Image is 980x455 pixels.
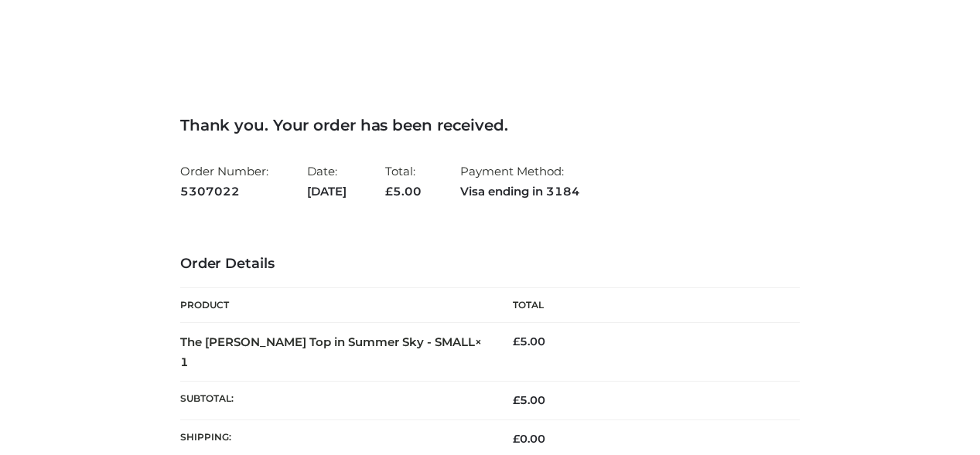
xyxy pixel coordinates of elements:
[180,182,268,202] strong: 5307022
[307,182,347,202] strong: [DATE]
[180,158,268,205] li: Order Number:
[180,382,490,419] th: Subtotal:
[180,116,800,134] h3: Thank you. Your order has been received.
[180,334,482,369] strong: × 1
[180,256,800,273] h3: Order Details
[513,334,520,348] span: £
[513,432,520,446] span: £
[385,184,393,199] span: £
[385,158,422,205] li: Total:
[385,184,422,199] span: 5.00
[180,334,482,369] strong: The [PERSON_NAME] Top in Summer Sky - SMALL
[460,182,580,202] strong: Visa ending in 3184
[513,334,545,348] bdi: 5.00
[513,393,545,407] span: 5.00
[460,158,580,205] li: Payment Method:
[180,288,490,323] th: Product
[307,158,347,205] li: Date:
[490,288,800,323] th: Total
[513,393,520,407] span: £
[513,432,545,446] bdi: 0.00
